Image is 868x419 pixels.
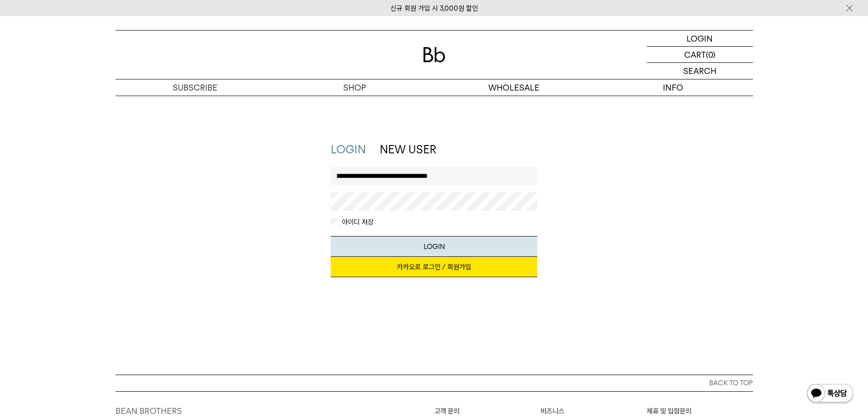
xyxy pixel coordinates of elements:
[115,406,182,416] a: BEAN BROTHERS
[423,47,445,62] img: 로고
[434,406,540,417] p: 고객 문의
[647,47,753,63] a: CART (0)
[806,383,854,405] img: 카카오톡 채널 1:1 채팅 버튼
[380,143,436,156] a: NEW USER
[331,143,366,156] a: LOGIN
[275,79,434,96] a: SHOP
[390,4,478,12] a: 신규 회원 가입 시 3,000원 할인
[647,406,753,417] p: 제휴 및 입점문의
[331,257,537,277] a: 카카오로 로그인 / 회원가입
[706,47,716,62] p: (0)
[647,30,753,47] a: LOGIN
[115,79,275,96] a: SUBSCRIBE
[340,218,374,227] label: 아이디 저장
[540,406,647,417] p: 비즈니스
[684,47,706,62] p: CART
[594,79,753,96] p: INFO
[115,375,753,391] button: BACK TO TOP
[331,236,537,257] button: LOGIN
[434,79,594,96] p: WHOLESALE
[686,30,713,46] p: LOGIN
[683,63,716,79] p: SEARCH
